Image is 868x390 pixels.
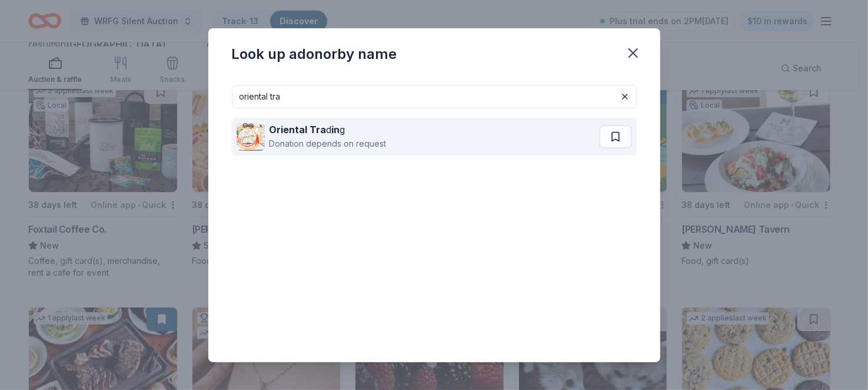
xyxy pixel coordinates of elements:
div: d g [270,123,387,137]
img: Image for Oriental Trading [237,123,265,151]
strong: in [332,124,340,135]
input: Search [232,85,637,108]
div: Donation depends on request [270,137,387,151]
strong: Oriental Tra [270,124,327,135]
div: Look up a donor by name [232,45,397,64]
